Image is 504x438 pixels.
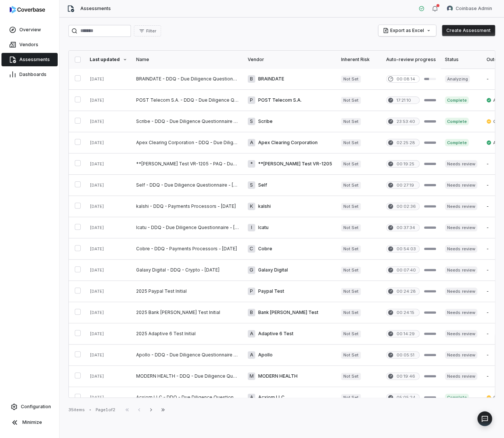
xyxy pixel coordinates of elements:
a: Configuration [3,400,56,413]
span: Vendors [19,42,38,48]
img: Coinbase Admin avatar [447,6,453,12]
span: Dashboards [19,72,46,77]
div: 35 items [68,407,85,413]
button: Export as Excel [378,25,436,36]
div: • [89,407,91,412]
div: Name [136,57,239,63]
span: Coinbase Admin [456,6,492,12]
img: logo-D7KZi-bG.svg [10,6,45,13]
button: Filter [134,25,161,36]
button: Create Assessment [442,25,495,36]
span: Minimize [22,419,42,425]
a: Overview [1,23,58,36]
a: Assessments [1,53,58,66]
div: Page 1 of 2 [96,407,115,413]
button: Minimize [3,415,56,430]
span: Configuration [21,404,51,410]
span: Overview [19,27,41,33]
div: Vendor [248,57,332,63]
div: Status [445,57,477,63]
div: Auto-review progress [386,57,436,63]
span: Filter [146,28,156,34]
span: Assessments [80,6,111,12]
div: Inherent Risk [341,57,377,63]
button: Coinbase Admin avatarCoinbase Admin [442,3,497,14]
a: Dashboards [1,68,58,81]
div: Last updated [90,57,127,63]
span: Assessments [19,57,50,63]
a: Vendors [1,38,58,51]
